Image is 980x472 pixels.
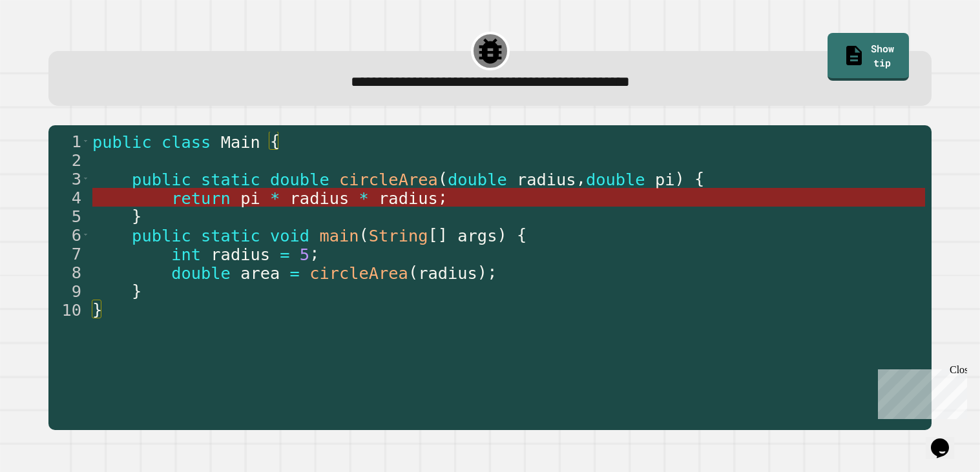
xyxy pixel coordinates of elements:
span: area [240,263,280,283]
iframe: chat widget [926,420,967,459]
span: double [448,170,507,189]
div: 3 [48,169,90,188]
div: 5 [48,207,90,225]
div: 4 [48,188,90,207]
span: static [201,226,260,245]
div: 10 [48,300,90,319]
div: Chat with us now!Close [5,5,89,82]
span: radius [379,189,438,208]
span: = [289,263,299,283]
span: circleArea [339,170,438,189]
span: Toggle code folding, rows 1 through 10 [82,132,89,150]
span: double [270,170,329,189]
span: radius [290,189,349,208]
span: public [132,170,191,189]
span: void [270,226,309,245]
div: 6 [48,225,90,244]
span: double [171,263,231,283]
span: Main [221,132,260,152]
span: double [586,170,645,189]
div: 9 [48,282,90,300]
span: String [369,226,428,245]
iframe: chat widget [873,364,967,419]
span: Toggle code folding, rows 3 through 5 [82,169,89,188]
span: public [132,226,191,245]
span: = [280,245,289,264]
span: class [162,132,211,152]
span: radius [211,245,270,264]
div: 2 [48,150,90,169]
span: args [457,226,497,245]
span: int [171,245,201,264]
div: 8 [48,263,90,282]
div: 7 [48,244,90,263]
span: pi [655,170,675,189]
span: pi [240,189,260,208]
span: circleArea [309,263,408,283]
span: public [92,132,152,152]
span: 5 [300,245,309,264]
span: static [201,170,260,189]
span: Toggle code folding, rows 6 through 9 [82,225,89,244]
div: 1 [48,132,90,150]
span: radius [418,263,477,283]
a: Show tip [828,33,908,81]
span: radius [517,170,576,189]
span: main [319,226,359,245]
span: return [171,189,231,208]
